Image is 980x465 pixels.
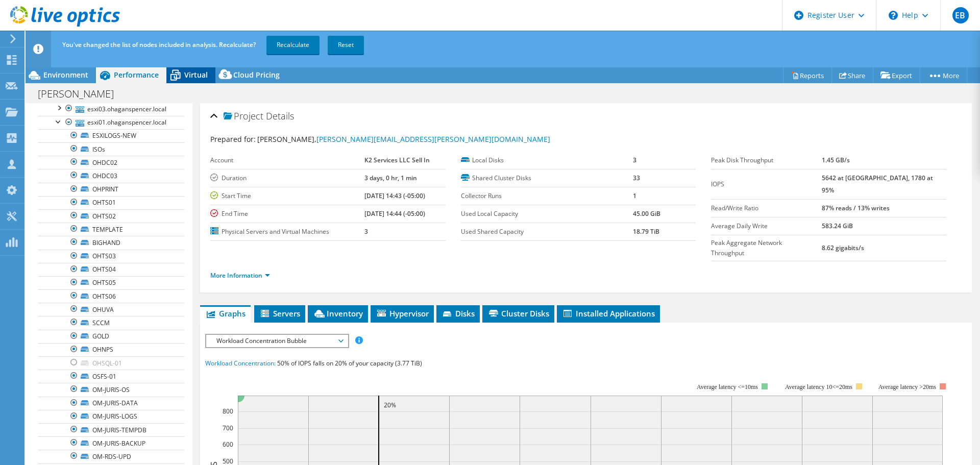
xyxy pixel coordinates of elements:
a: OHNPS [38,343,184,356]
a: [PERSON_NAME][EMAIL_ADDRESS][PERSON_NAME][DOMAIN_NAME] [316,134,550,144]
span: Cluster Disks [487,308,549,319]
span: Project [224,111,263,121]
label: Account [210,155,364,165]
span: Graphs [205,308,246,319]
tspan: Average latency <=10ms [697,383,758,390]
span: Servers [259,308,300,319]
b: 8.62 gigabits/s [822,243,864,252]
h1: [PERSON_NAME] [33,88,130,100]
b: 1.45 GB/s [822,156,850,164]
label: Duration [210,173,364,183]
label: Peak Disk Throughput [711,155,821,165]
a: OHTS01 [38,196,184,209]
a: OHTS06 [38,289,184,303]
span: 50% of IOPS falls on 20% of your capacity (3.77 TiB) [277,359,422,368]
b: 5642 at [GEOGRAPHIC_DATA], 1780 at 95% [822,174,933,194]
b: 3 [633,156,636,164]
a: OSFS-01 [38,370,184,383]
a: Export [873,67,920,83]
a: OM-JURIS-OS [38,383,184,396]
label: Average Daily Write [711,221,821,231]
a: SCCM [38,316,184,329]
tspan: Average latency 10<=20ms [785,383,852,390]
span: EB [952,7,969,23]
span: Cloud Pricing [233,70,280,80]
a: Reports [783,67,832,83]
a: Recalculate [266,36,320,54]
a: OHTS03 [38,250,184,263]
label: Local Disks [461,155,633,165]
a: GOLD [38,330,184,343]
a: OHTS05 [38,276,184,289]
a: esxi03.ohaganspencer.local [38,102,184,115]
b: [DATE] 14:43 (-05:00) [364,191,425,200]
span: Workload Concentration: [205,359,276,368]
a: BIGHAND [38,236,184,249]
a: OHTS04 [38,263,184,276]
a: ISOs [38,142,184,156]
b: 1 [633,191,636,200]
b: 87% reads / 13% writes [822,204,890,212]
a: OM-JURIS-TEMPDB [38,423,184,436]
a: esxi01.ohaganspencer.local [38,116,184,129]
text: 700 [223,424,233,432]
a: ESXILOGS-NEW [38,129,184,142]
span: Hypervisor [376,308,429,319]
span: Details [266,110,294,122]
label: End Time [210,209,364,219]
b: 583.24 GiB [822,222,853,230]
span: Inventory [313,308,363,319]
b: 3 days, 0 hr, 1 min [364,174,417,182]
a: OM-JURIS-DATA [38,397,184,410]
b: 33 [633,174,640,182]
a: OHSQL-01 [38,356,184,370]
svg: \n [889,11,898,20]
a: OM-RDS-UPD [38,450,184,463]
a: Share [831,67,873,83]
label: Prepared for: [210,134,256,144]
span: [PERSON_NAME], [257,134,550,144]
span: Disks [442,308,475,319]
text: 600 [223,440,233,449]
b: 3 [364,227,368,236]
a: OHPRINT [38,183,184,196]
a: More Information [210,271,270,280]
a: OHDC02 [38,156,184,169]
label: Read/Write Ratio [711,203,821,213]
label: Collector Runs [461,191,633,201]
span: You've changed the list of nodes included in analysis. Recalculate? [62,40,256,49]
b: 18.79 TiB [633,227,659,236]
a: OM-JURIS-LOGS [38,410,184,423]
b: 45.00 GiB [633,209,660,218]
label: Shared Cluster Disks [461,173,633,183]
a: OHDC03 [38,169,184,182]
a: OHUVA [38,303,184,316]
span: Virtual [184,70,208,80]
b: [DATE] 14:44 (-05:00) [364,209,425,218]
label: IOPS [711,179,821,189]
label: Start Time [210,191,364,201]
b: K2 Services LLC Sell In [364,156,430,164]
label: Used Local Capacity [461,209,633,219]
text: 20% [384,401,396,409]
span: Installed Applications [562,308,655,319]
a: More [920,67,967,83]
a: OHTS02 [38,209,184,223]
text: 800 [223,407,233,415]
label: Peak Aggregate Network Throughput [711,238,821,258]
a: OM-JURIS-BACKUP [38,436,184,450]
a: TEMPLATE [38,223,184,236]
label: Physical Servers and Virtual Machines [210,227,364,237]
span: Environment [43,70,88,80]
span: Performance [114,70,159,80]
label: Used Shared Capacity [461,227,633,237]
a: Reset [328,36,364,54]
span: Workload Concentration Bubble [211,335,342,347]
text: Average latency >20ms [878,383,936,390]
